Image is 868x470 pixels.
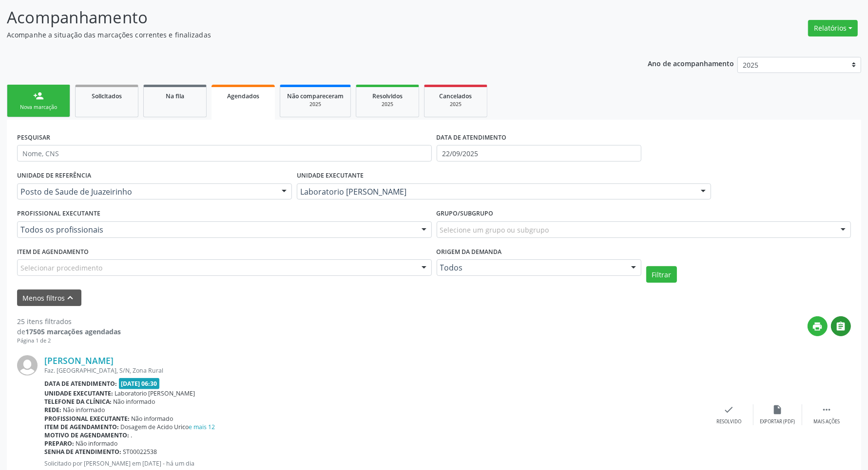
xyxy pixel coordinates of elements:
[121,423,215,431] span: Dosagem de Acido Urico
[44,448,121,456] b: Senha de atendimento:
[17,245,89,260] label: Item de agendamento
[17,316,121,326] div: 25 itens filtrados
[821,404,832,415] i: 
[17,289,81,307] button: Menos filtroskeyboard_arrow_up
[14,104,63,111] div: Nova marcação
[123,448,157,456] span: ST00022538
[813,418,840,425] div: Mais ações
[372,92,403,100] span: Resolvidos
[17,206,100,221] label: PROFISSIONAL EXECUTANTE
[44,439,74,448] b: Preparo:
[44,415,130,423] b: Profissional executante:
[760,418,795,425] div: Exportar (PDF)
[17,168,91,183] label: UNIDADE DE REFERÊNCIA
[297,168,364,183] label: UNIDADE EXECUTANTE
[44,423,119,431] b: Item de agendamento:
[287,92,344,100] span: Não compareceram
[812,321,823,332] i: print
[300,187,692,197] span: Laboratorio [PERSON_NAME]
[20,263,102,273] span: Selecionar procedimento
[44,389,113,398] b: Unidade executante:
[44,366,705,375] div: Faz. [GEOGRAPHIC_DATA], S/N, Zona Rural
[437,145,641,162] input: Selecione um intervalo
[808,316,828,336] button: print
[44,380,117,388] b: Data de atendimento:
[20,225,412,235] span: Todos os profissionais
[440,225,549,235] span: Selecione um grupo ou subgrupo
[131,431,133,439] span: .
[132,415,174,423] span: Não informado
[92,92,122,100] span: Solicitados
[363,101,412,108] div: 2025
[25,327,121,336] strong: 17505 marcações agendadas
[44,398,112,406] b: Telefone da clínica:
[831,316,851,336] button: 
[836,321,847,332] i: 
[17,355,38,376] img: img
[440,263,621,272] span: Todos
[189,423,215,431] a: e mais 12
[17,130,50,145] label: PESQUISAR
[716,418,741,425] div: Resolvido
[287,101,344,108] div: 2025
[20,187,272,197] span: Posto de Saude de Juazeirinho
[7,30,605,40] p: Acompanhe a situação das marcações correntes e finalizadas
[648,57,734,69] p: Ano de acompanhamento
[17,326,121,337] div: de
[437,206,494,221] label: Grupo/Subgrupo
[227,92,259,100] span: Agendados
[440,92,472,100] span: Cancelados
[63,406,105,414] span: Não informado
[119,378,160,389] span: [DATE] 06:30
[17,145,432,162] input: Nome, CNS
[437,245,502,260] label: Origem da demanda
[437,130,507,145] label: DATA DE ATENDIMENTO
[17,337,121,345] div: Página 1 de 2
[76,439,118,448] span: Não informado
[65,292,76,303] i: keyboard_arrow_up
[33,90,44,101] div: person_add
[646,266,677,283] button: Filtrar
[724,404,734,415] i: check
[808,20,858,36] button: Relatórios
[44,406,61,414] b: Rede:
[166,92,184,100] span: Na fila
[772,404,783,415] i: insert_drive_file
[44,355,114,366] a: [PERSON_NAME]
[44,431,129,439] b: Motivo de agendamento:
[114,398,155,406] span: Não informado
[7,5,605,30] p: Acompanhamento
[431,101,480,108] div: 2025
[44,459,705,468] p: Solicitado por [PERSON_NAME] em [DATE] - há um dia
[115,389,195,398] span: Laboratorio [PERSON_NAME]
